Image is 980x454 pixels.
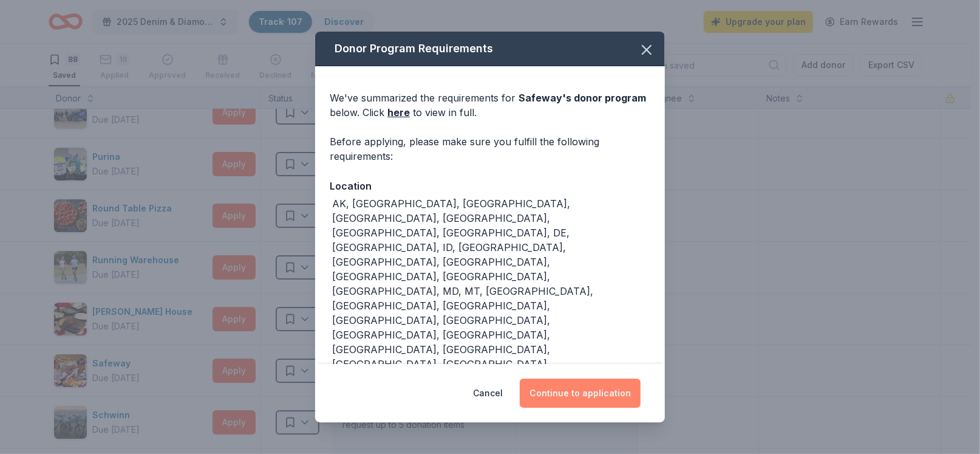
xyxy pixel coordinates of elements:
[519,92,646,104] span: Safeway 's donor program
[520,379,641,408] button: Continue to application
[330,134,650,163] div: Before applying, please make sure you fulfill the following requirements:
[330,91,650,120] div: We've summarized the requirements for below. Click to view in full.
[330,178,650,194] div: Location
[387,105,410,120] a: here
[315,32,665,66] div: Donor Program Requirements
[332,196,650,415] div: AK, [GEOGRAPHIC_DATA], [GEOGRAPHIC_DATA], [GEOGRAPHIC_DATA], [GEOGRAPHIC_DATA], [GEOGRAPHIC_DATA]...
[473,379,503,408] button: Cancel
